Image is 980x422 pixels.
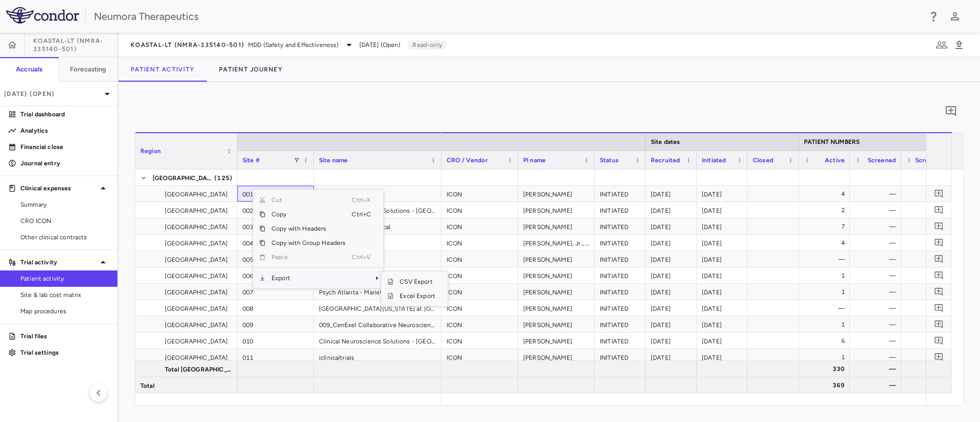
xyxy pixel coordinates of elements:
[934,287,944,296] svg: Add comment
[934,238,944,247] svg: Add comment
[600,157,619,164] span: Status
[265,250,352,264] span: Paste
[934,352,944,362] svg: Add comment
[237,267,314,283] div: 006
[859,349,896,365] div: —
[595,267,646,283] div: INITIATED
[646,218,697,234] div: [DATE]
[94,9,921,24] div: Neumora Therapeutics
[859,251,896,267] div: —
[595,349,646,365] div: INITIATED
[518,300,595,316] div: [PERSON_NAME]
[314,333,442,349] div: Clinical Neuroscience Solutions - [GEOGRAPHIC_DATA]
[595,284,646,300] div: INITIATED
[808,361,845,377] div: 330
[808,218,845,235] div: 7
[910,218,947,235] div: —
[518,349,595,365] div: [PERSON_NAME]
[646,284,697,300] div: [DATE]
[70,65,107,74] h6: Forecasting
[237,251,314,267] div: 005
[237,202,314,218] div: 002
[934,221,944,231] svg: Add comment
[352,250,374,264] span: Ctrl+V
[934,189,944,198] svg: Add comment
[868,157,896,164] span: Screened
[910,333,947,349] div: —
[165,203,228,219] span: [GEOGRAPHIC_DATA]
[808,251,845,267] div: —
[646,333,697,349] div: [DATE]
[153,170,213,186] span: [GEOGRAPHIC_DATA]
[314,349,442,365] div: iclinicaltrials
[804,138,860,145] span: PATIENT NUMBERS
[646,251,697,267] div: [DATE]
[265,271,352,285] span: Export
[825,157,845,164] span: Active
[442,300,518,316] div: ICON
[646,300,697,316] div: [DATE]
[237,300,314,316] div: 008
[131,41,244,49] span: KOASTAL-LT (NMRA-335140-501)
[753,157,773,164] span: Closed
[20,348,109,357] p: Trial settings
[165,361,231,378] span: Total [GEOGRAPHIC_DATA]
[697,251,748,267] div: [DATE]
[808,349,845,365] div: 1
[932,285,946,299] button: Add comment
[214,170,232,186] span: (125)
[442,202,518,218] div: ICON
[910,186,947,202] div: —
[859,333,896,349] div: —
[595,235,646,251] div: INITIATED
[932,317,946,331] button: Add comment
[910,377,947,393] div: —
[808,377,845,393] div: 369
[140,147,161,155] span: Region
[442,235,518,251] div: ICON
[265,221,352,236] span: Copy with Headers
[237,316,314,332] div: 009
[447,157,488,164] span: CRO / Vendor
[118,57,207,82] button: Patient Activity
[242,157,260,164] span: Site #
[165,219,228,235] span: [GEOGRAPHIC_DATA]
[237,284,314,300] div: 007
[442,284,518,300] div: ICON
[945,105,957,117] svg: Add comment
[595,316,646,332] div: INITIATED
[394,275,442,289] span: CSV Export
[359,40,401,49] span: [DATE] (Open)
[808,316,845,333] div: 1
[934,336,944,345] svg: Add comment
[932,187,946,201] button: Add comment
[910,316,947,333] div: —
[6,7,79,23] img: logo-full-SnFGN8VE.png
[352,207,374,221] span: Ctrl+C
[808,267,845,284] div: 1
[859,186,896,202] div: —
[16,65,42,74] h6: Accruals
[595,300,646,316] div: INITIATED
[932,219,946,233] button: Add comment
[934,319,944,329] svg: Add comment
[646,316,697,332] div: [DATE]
[934,270,944,280] svg: Add comment
[408,40,446,49] p: Read-only
[20,274,109,283] span: Patient activity
[646,235,697,251] div: [DATE]
[932,236,946,250] button: Add comment
[237,218,314,234] div: 003
[442,316,518,332] div: ICON
[859,202,896,218] div: —
[518,267,595,283] div: [PERSON_NAME]
[248,40,339,49] span: MDD (Safety and Effectiveness)
[165,252,228,268] span: [GEOGRAPHIC_DATA]
[237,333,314,349] div: 010
[910,300,947,316] div: —
[33,37,117,53] span: KOASTAL-LT (NMRA-335140-501)
[697,202,748,218] div: [DATE]
[808,235,845,251] div: 4
[910,202,947,218] div: —
[265,236,352,250] span: Copy with Group Headers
